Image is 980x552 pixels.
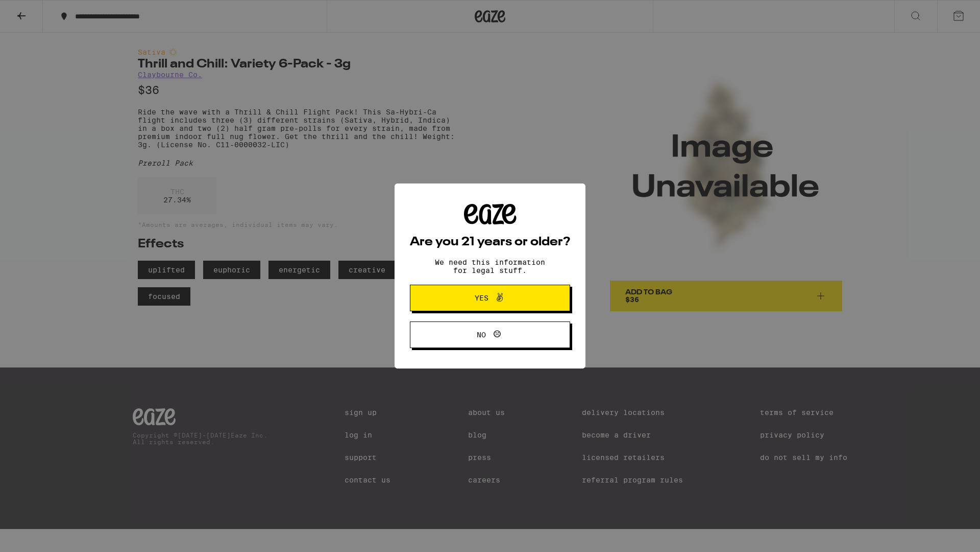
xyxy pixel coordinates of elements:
[410,236,570,248] h2: Are you 21 years or older?
[475,294,488,302] span: Yes
[410,285,570,311] button: Yes
[426,258,554,274] p: We need this information for legal stuff.
[410,321,570,348] button: No
[477,331,486,338] span: No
